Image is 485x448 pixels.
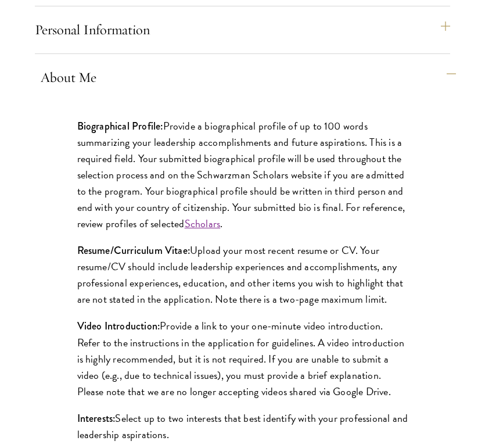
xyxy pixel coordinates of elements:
[77,243,191,258] strong: Resume/Curriculum Vitae:
[77,118,408,232] p: Provide a biographical profile of up to 100 words summarizing your leadership accomplishments and...
[77,242,408,307] p: Upload your most recent resume or CV. Your resume/CV should include leadership experiences and ac...
[41,63,456,91] button: About Me
[35,16,450,44] button: Personal Information
[77,410,408,443] p: Select up to two interests that best identify with your professional and leadership aspirations.
[77,119,163,134] strong: Biographical Profile:
[77,318,160,334] strong: Video Introduction:
[77,411,116,426] strong: Interests:
[185,216,221,231] a: Scholars
[77,318,408,399] p: Provide a link to your one-minute video introduction. Refer to the instructions in the applicatio...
